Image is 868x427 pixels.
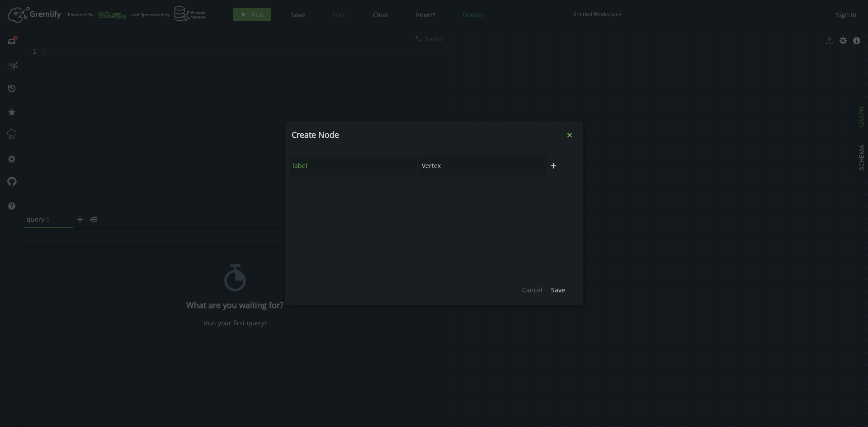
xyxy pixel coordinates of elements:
button: Save [547,283,570,296]
button: Cancel [518,283,547,296]
button: Close [563,128,576,142]
span: Cancel [522,286,542,294]
input: Property Name [290,156,417,175]
h4: Create Node [292,130,563,140]
input: Property Value [419,156,546,175]
span: Save [551,286,565,294]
